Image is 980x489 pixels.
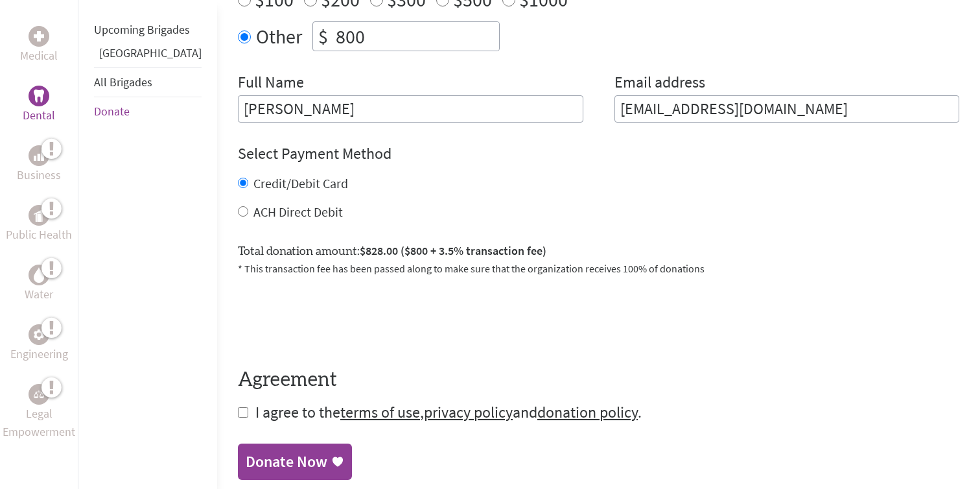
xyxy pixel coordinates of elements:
[253,175,348,191] label: Credit/Debit Card
[3,405,75,441] p: Legal Empowerment
[238,261,959,276] p: * This transaction fee has been passed along to make sure that the organization receives 100% of ...
[29,205,49,226] div: Public Health
[29,324,49,345] div: Engineering
[238,368,959,392] h4: Agreement
[614,72,705,95] label: Email address
[29,26,49,47] div: Medical
[94,44,202,67] li: Panama
[340,402,420,422] a: terms of use
[94,67,202,97] li: All Brigades
[253,204,343,220] label: ACH Direct Debit
[238,72,304,95] label: Full Name
[10,324,68,363] a: EngineeringEngineering
[313,22,333,51] div: $
[29,86,49,106] div: Dental
[29,145,49,166] div: Business
[360,243,546,258] span: $828.00 ($800 + 3.5% transaction fee)
[6,226,72,244] p: Public Health
[238,95,583,123] input: Enter Full Name
[424,402,513,422] a: privacy policy
[333,22,499,51] input: Enter Amount
[25,285,53,304] p: Water
[29,384,49,405] div: Legal Empowerment
[94,75,152,89] a: All Brigades
[94,104,130,119] a: Donate
[23,86,55,125] a: DentalDental
[238,242,546,261] label: Total donation amount:
[34,89,44,102] img: Dental
[238,444,352,480] a: Donate Now
[34,267,44,282] img: Water
[17,145,61,184] a: BusinessBusiness
[10,345,68,363] p: Engineering
[255,402,642,422] span: I agree to the , and .
[20,26,58,65] a: MedicalMedical
[3,384,75,441] a: Legal EmpowermentLegal Empowerment
[34,329,44,340] img: Engineering
[17,166,61,184] p: Business
[34,31,44,42] img: Medical
[238,292,435,342] iframe: reCAPTCHA
[94,97,202,126] li: Donate
[34,150,44,161] img: Business
[34,209,44,222] img: Public Health
[246,451,327,472] div: Donate Now
[94,16,202,44] li: Upcoming Brigades
[34,390,44,398] img: Legal Empowerment
[20,47,58,65] p: Medical
[25,265,53,304] a: WaterWater
[256,21,302,51] label: Other
[6,205,72,244] a: Public HealthPublic Health
[614,95,960,123] input: Your Email
[94,22,190,37] a: Upcoming Brigades
[537,402,638,422] a: donation policy
[238,143,959,164] h4: Select Payment Method
[99,45,202,60] a: [GEOGRAPHIC_DATA]
[23,106,55,125] p: Dental
[29,265,49,285] div: Water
